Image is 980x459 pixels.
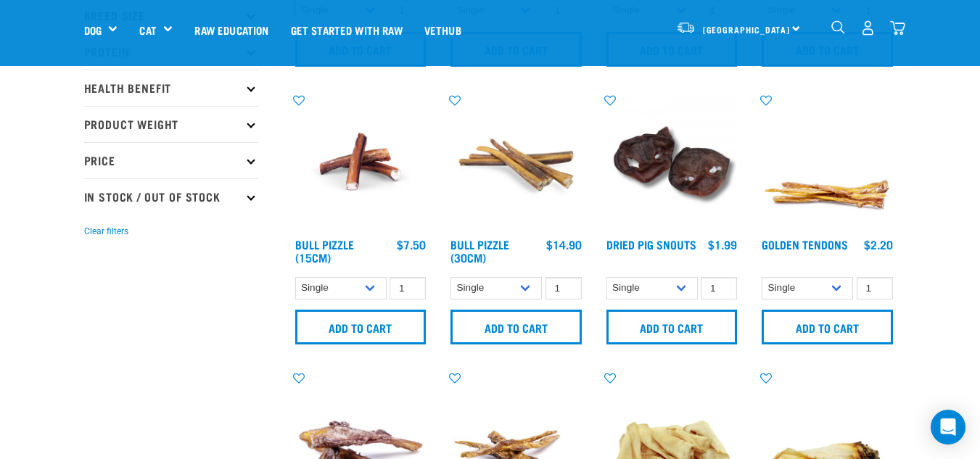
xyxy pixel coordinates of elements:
[931,410,965,444] div: Open Intercom Messenger
[603,93,741,231] img: IMG 9990
[84,22,102,38] a: Dog
[762,310,893,344] input: Add to cart
[413,1,472,59] a: Vethub
[762,241,848,247] a: Golden Tendons
[606,241,696,247] a: Dried Pig Snouts
[890,20,905,36] img: home-icon@2x.png
[139,22,156,38] a: Cat
[184,1,279,59] a: Raw Education
[606,310,738,344] input: Add to cart
[280,1,413,59] a: Get started with Raw
[450,241,509,260] a: Bull Pizzle (30cm)
[84,70,258,106] p: Health Benefit
[397,238,426,251] div: $7.50
[758,93,897,231] img: 1293 Golden Tendons 01
[546,238,582,251] div: $14.90
[857,277,893,299] input: 1
[390,277,426,299] input: 1
[84,142,258,178] p: Price
[295,310,427,344] input: Add to cart
[703,27,791,32] span: [GEOGRAPHIC_DATA]
[450,310,582,344] input: Add to cart
[545,277,582,299] input: 1
[295,241,354,260] a: Bull Pizzle (15cm)
[831,20,845,34] img: home-icon-1@2x.png
[676,21,696,34] img: van-moving.png
[292,93,430,231] img: Bull Pizzle
[84,106,258,142] p: Product Weight
[864,238,893,251] div: $2.20
[708,238,737,251] div: $1.99
[447,93,585,231] img: Bull Pizzle 30cm for Dogs
[860,20,876,36] img: user.png
[84,225,128,238] button: Clear filters
[701,277,737,299] input: 1
[84,178,258,215] p: In Stock / Out Of Stock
